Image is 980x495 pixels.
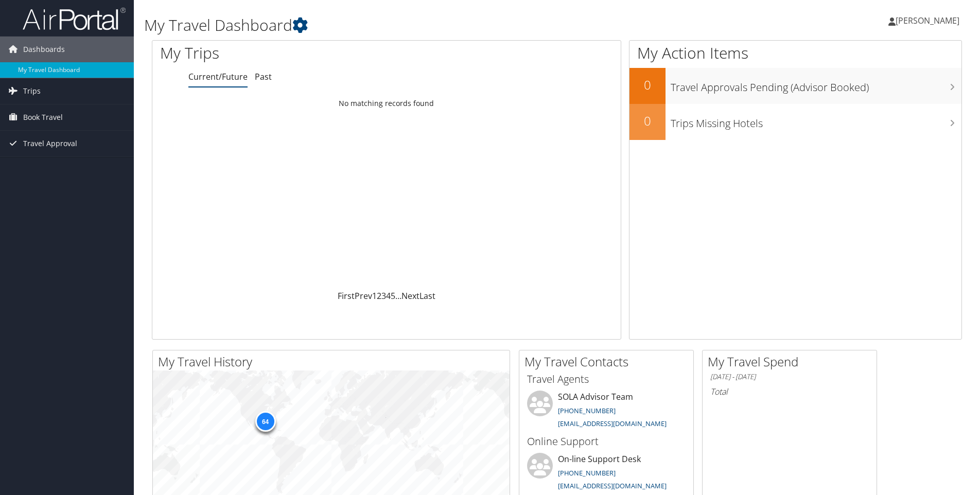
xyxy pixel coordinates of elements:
h1: My Action Items [629,42,961,64]
h3: Travel Approvals Pending (Advisor Booked) [671,75,961,95]
span: Travel Approval [23,131,77,156]
span: Trips [23,78,41,104]
a: [PERSON_NAME] [888,5,970,36]
td: No matching records found [152,94,621,113]
h3: Trips Missing Hotels [671,111,961,131]
a: 4 [386,290,391,302]
h3: Online Support [527,434,686,449]
li: SOLA Advisor Team [522,391,691,433]
span: Book Travel [23,104,63,130]
h2: My Travel Contacts [524,353,693,370]
h2: 0 [629,112,666,130]
span: Dashboards [23,37,65,62]
a: [EMAIL_ADDRESS][DOMAIN_NAME] [558,419,667,428]
img: airportal-logo.png [23,7,126,31]
span: … [395,290,401,302]
h2: My Travel Spend [708,353,877,370]
a: [PHONE_NUMBER] [558,406,616,415]
a: 1 [372,290,377,302]
a: [PHONE_NUMBER] [558,468,616,478]
a: Next [401,290,419,302]
h3: Travel Agents [527,372,686,386]
h1: My Trips [160,42,418,64]
li: On-line Support Desk [522,453,691,495]
a: Last [419,290,435,302]
a: Past [255,71,272,82]
h2: 0 [629,76,666,94]
a: 0Travel Approvals Pending (Advisor Booked) [629,68,961,104]
h2: My Travel History [158,353,510,370]
a: 2 [377,290,381,302]
a: Prev [355,290,372,302]
span: [PERSON_NAME] [896,15,959,26]
h1: My Travel Dashboard [144,14,694,36]
a: 5 [391,290,395,302]
a: 0Trips Missing Hotels [629,104,961,140]
div: 64 [255,411,275,432]
a: First [338,290,355,302]
h6: [DATE] - [DATE] [710,372,869,382]
a: [EMAIL_ADDRESS][DOMAIN_NAME] [558,481,667,490]
a: Current/Future [188,71,248,82]
h6: Total [710,386,869,397]
a: 3 [381,290,386,302]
